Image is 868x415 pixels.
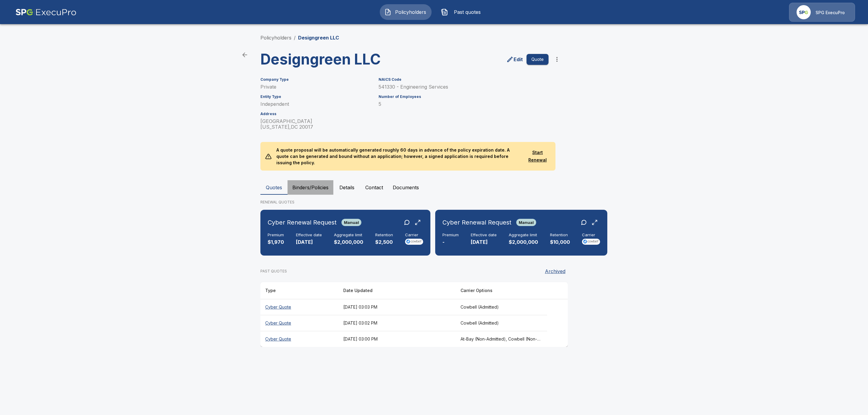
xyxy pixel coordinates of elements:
[15,3,77,22] img: AA Logo
[405,239,423,245] img: Carrier
[505,55,524,64] a: edit
[524,147,551,165] button: Start Renewal
[441,8,448,16] img: Past quotes Icon
[338,282,456,299] th: Date Updated
[260,101,371,107] p: Independent
[375,233,393,237] h6: Retention
[509,239,538,246] p: $2,000,000
[405,233,423,237] h6: Carrier
[379,77,549,82] h6: NAICS Code
[268,233,284,237] h6: Premium
[456,331,547,347] th: At-Bay (Non-Admitted), Cowbell (Non-Admitted), Corvus Cyber (Non-Admitted), Tokio Marine TMHCC (N...
[294,34,296,41] li: /
[442,233,459,237] h6: Premium
[334,233,363,237] h6: Aggregate limit
[384,8,392,16] img: Policyholders Icon
[550,239,570,246] p: $10,000
[394,8,427,16] span: Policyholders
[379,95,549,99] h6: Number of Employees
[380,4,432,20] button: Policyholders IconPolicyholders
[797,5,811,19] img: Agency Icon
[375,239,393,246] p: $2,500
[260,299,338,315] th: Cyber Quote
[456,299,547,315] th: Cowbell (Admitted)
[442,218,511,227] h6: Cyber Renewal Request
[260,77,371,82] h6: Company Type
[260,84,371,90] p: Private
[338,299,456,315] th: [DATE] 03:03 PM
[514,56,523,63] p: Edit
[260,35,291,41] a: Policyholders
[436,4,488,20] button: Past quotes IconPast quotes
[471,239,497,246] p: [DATE]
[260,269,287,274] p: PAST QUOTES
[260,95,371,99] h6: Entity Type
[260,331,338,347] th: Cyber Quote
[442,239,459,246] p: -
[550,233,570,237] h6: Retention
[260,180,608,195] div: policyholder tabs
[551,53,563,65] button: more
[272,142,524,171] p: A quote proposal will be automatically generated roughly 60 days in advance of the policy expirat...
[527,54,549,65] button: Quote
[388,180,424,195] button: Documents
[516,220,536,225] span: Manual
[379,101,549,107] p: 5
[260,112,371,116] h6: Address
[582,239,600,245] img: Carrier
[260,34,339,41] nav: breadcrumb
[542,265,568,277] button: Archived
[338,315,456,331] th: [DATE] 03:02 PM
[338,331,456,347] th: [DATE] 03:00 PM
[456,315,547,331] th: Cowbell (Admitted)
[239,49,251,61] a: back
[268,218,337,227] h6: Cyber Renewal Request
[379,84,549,90] p: 541330 - Engineering Services
[260,51,409,68] h3: Designgreen LLC
[456,282,547,299] th: Carrier Options
[341,220,361,225] span: Manual
[582,233,600,237] h6: Carrier
[360,180,388,195] button: Contact
[260,200,608,205] p: RENEWAL QUOTES
[471,233,497,237] h6: Effective date
[451,8,484,16] span: Past quotes
[298,34,339,41] p: Designgreen LLC
[816,10,845,16] p: SPG ExecuPro
[268,239,284,246] p: $1,970
[260,118,371,130] p: [GEOGRAPHIC_DATA] [US_STATE] , DC 20017
[260,180,288,195] button: Quotes
[333,180,360,195] button: Details
[296,233,322,237] h6: Effective date
[260,282,568,347] table: responsive table
[260,315,338,331] th: Cyber Quote
[296,239,322,246] p: [DATE]
[260,282,338,299] th: Type
[509,233,538,237] h6: Aggregate limit
[334,239,363,246] p: $2,000,000
[288,180,333,195] button: Binders/Policies
[789,3,855,22] a: Agency IconSPG ExecuPro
